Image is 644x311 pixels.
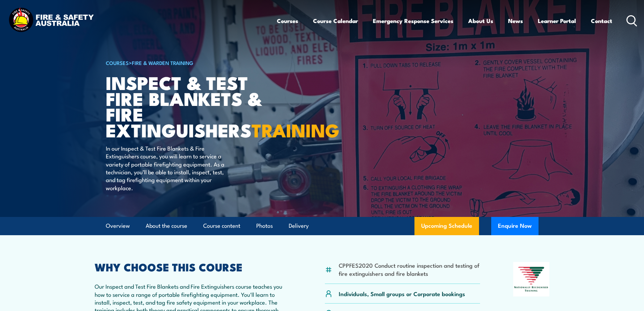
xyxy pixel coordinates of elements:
[508,12,523,30] a: News
[289,217,309,235] a: Delivery
[491,217,539,235] button: Enquire Now
[256,217,273,235] a: Photos
[538,12,576,30] a: Learner Portal
[106,74,273,138] h1: Inspect & Test Fire Blankets & Fire Extinguishers
[339,290,465,297] p: Individuals, Small groups or Corporate bookings
[313,12,358,30] a: Course Calendar
[252,115,339,143] strong: TRAINING
[95,262,292,271] h2: WHY CHOOSE THIS COURSE
[106,144,229,192] p: In our Inspect & Test Fire Blankets & Fire Extinguishers course, you will learn to service a vari...
[203,217,240,235] a: Course content
[513,262,550,296] img: Nationally Recognised Training logo.
[373,12,453,30] a: Emergency Response Services
[414,217,479,235] a: Upcoming Schedule
[106,59,273,67] h6: >
[277,12,298,30] a: Courses
[591,12,612,30] a: Contact
[106,217,130,235] a: Overview
[339,261,480,277] li: CPPFES2020 Conduct routine inspection and testing of fire extinguishers and fire blankets
[146,217,187,235] a: About the course
[132,59,193,66] a: Fire & Warden Training
[106,59,129,66] a: COURSES
[468,12,493,30] a: About Us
